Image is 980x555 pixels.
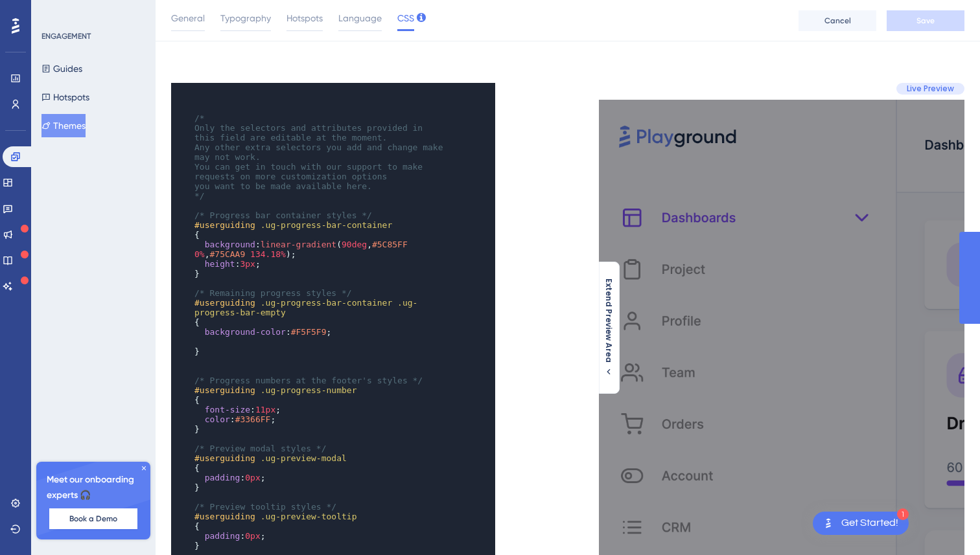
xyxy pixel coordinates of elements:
[824,16,851,26] span: Cancel
[205,473,240,482] span: padding
[41,31,91,41] div: ENGAGEMENT
[194,376,423,385] span: /* Progress numbers at the footer's styles */
[194,346,200,356] span: }
[49,508,137,529] button: Book a Demo
[205,259,235,269] span: height
[194,327,331,337] span: : ;
[171,10,205,26] span: General
[194,414,275,424] span: : ;
[841,516,898,530] div: Get Started!
[194,298,417,317] span: .ug-progress-bar-empty
[194,181,372,191] span: you want to be made available here.
[194,531,266,541] span: : ;
[261,220,393,230] span: .ug-progress-bar-container
[245,473,260,482] span: 0px
[194,512,255,521] span: #userguiding
[194,482,200,492] span: }
[194,220,255,230] span: #userguiding
[907,84,954,94] span: Live Preview
[205,327,286,337] span: background-color
[41,85,89,109] button: Hotspots
[250,249,286,259] span: 134.18%
[338,10,382,26] span: Language
[598,278,619,377] button: Extend Preview Area
[47,472,140,503] span: Meet our onboarding experts 🎧
[194,405,281,414] span: : ;
[205,414,230,424] span: color
[799,10,876,31] button: Cancel
[372,240,408,249] span: #5C85FF
[194,502,336,512] span: /* Preview tooltip styles */
[240,259,255,269] span: 3px
[813,512,909,535] div: Open Get Started! checklist, remaining modules: 1
[926,504,964,543] iframe: UserGuiding AI Assistant Launcher
[194,240,413,259] span: : ( , , );
[887,10,964,31] button: Save
[41,57,82,80] button: Guides
[255,405,275,414] span: 11px
[194,521,200,531] span: {
[194,317,200,327] span: {
[205,531,240,541] span: padding
[194,162,428,181] span: You can get in touch with our support to make requests on more customization options
[897,508,909,520] div: 1
[194,298,255,308] span: #userguiding
[69,514,117,524] span: Book a Demo
[291,327,327,337] span: #F5F5F9
[235,414,271,424] span: #3366FF
[194,473,266,482] span: : ;
[194,463,200,473] span: {
[916,16,935,26] span: Save
[194,424,200,434] span: }
[209,249,245,259] span: #75CAA9
[261,240,336,249] span: linear-gradient
[397,10,414,26] span: CSS
[342,240,367,249] span: 90deg
[821,515,836,531] img: launcher-image-alternative-text
[41,114,86,137] button: Themes
[205,405,250,414] span: font-size
[194,249,205,259] span: 0%
[194,288,352,298] span: /* Remaining progress styles */
[261,385,357,395] span: .ug-progress-number
[194,230,200,240] span: {
[194,142,448,162] span: Any other extra selectors you add and change make may not work.
[245,531,260,541] span: 0px
[194,210,372,220] span: /* Progress bar container styles */
[194,395,200,405] span: {
[194,444,327,453] span: /* Preview modal styles */
[205,240,255,249] span: background
[194,541,200,550] span: }
[261,298,393,308] span: .ug-progress-bar-container
[194,453,255,463] span: #userguiding
[286,10,323,26] span: Hotspots
[220,10,271,26] span: Typography
[261,512,357,521] span: .ug-preview-tooltip
[194,259,261,269] span: : ;
[261,453,347,463] span: .ug-preview-modal
[194,385,255,395] span: #userguiding
[194,269,200,278] span: }
[194,123,428,142] span: Only the selectors and attributes provided in this field are editable at the moment.
[603,278,614,363] span: Extend Preview Area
